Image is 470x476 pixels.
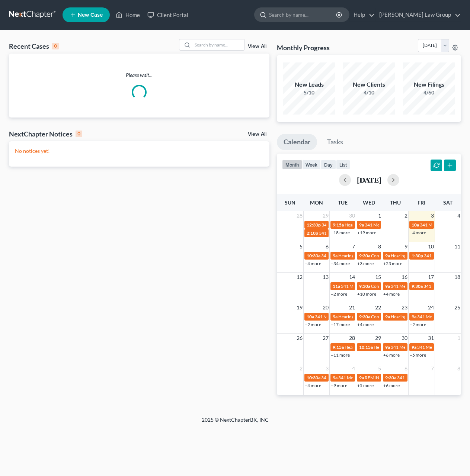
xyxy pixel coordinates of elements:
[371,283,456,289] span: Confirmation Hearing for [PERSON_NAME]
[350,8,375,22] a: Help
[307,222,321,228] span: 12:30p
[321,253,388,258] span: 341 Meeting for [PERSON_NAME]
[331,383,347,388] a: +9 more
[359,314,370,319] span: 9:30a
[427,242,435,251] span: 10
[377,211,382,220] span: 1
[457,364,461,373] span: 8
[112,8,144,22] a: Home
[401,303,408,312] span: 23
[320,134,350,150] a: Tasks
[397,375,464,380] span: 341 Meeting for [PERSON_NAME]
[333,283,340,289] span: 11a
[283,80,335,89] div: New Leads
[299,242,303,251] span: 5
[357,291,376,297] a: +10 more
[383,352,400,358] a: +6 more
[427,334,435,342] span: 31
[305,322,321,327] a: +2 more
[285,199,295,206] span: Sun
[390,199,401,206] span: Thu
[325,364,329,373] span: 3
[357,230,376,235] a: +19 more
[307,375,320,380] span: 10:30a
[336,160,350,170] button: list
[307,253,320,258] span: 10:30a
[307,230,318,236] span: 2:10p
[404,242,408,251] span: 9
[322,273,329,282] span: 13
[15,147,263,155] p: No notices yet!
[401,273,408,282] span: 16
[374,273,382,282] span: 15
[359,253,370,258] span: 9:30a
[319,230,386,236] span: 341 Meeting for [PERSON_NAME]
[310,199,323,206] span: Mon
[385,375,396,380] span: 9:30a
[9,71,269,79] p: Please wait...
[385,283,390,289] span: 9a
[348,211,356,220] span: 30
[348,303,356,312] span: 21
[363,199,375,206] span: Wed
[430,364,435,373] span: 7
[315,314,382,319] span: 341 Meeting for [PERSON_NAME]
[351,242,356,251] span: 7
[305,383,321,388] a: +4 more
[76,131,82,137] div: 0
[333,253,338,258] span: 9a
[359,222,364,228] span: 9a
[296,334,303,342] span: 26
[357,383,374,388] a: +5 more
[331,230,350,235] a: +18 more
[322,211,329,220] span: 29
[383,383,400,388] a: +6 more
[412,253,423,258] span: 1:30p
[359,283,370,289] span: 9:30a
[457,211,461,220] span: 4
[333,314,338,319] span: 9a
[410,322,426,327] a: +2 more
[299,364,303,373] span: 2
[351,364,356,373] span: 4
[357,176,381,184] h2: [DATE]
[427,273,435,282] span: 17
[454,242,461,251] span: 11
[345,344,403,350] span: Hearing for [PERSON_NAME]
[321,160,336,170] button: day
[359,344,373,350] span: 10:15a
[331,261,350,266] a: +34 more
[144,8,192,22] a: Client Portal
[403,80,455,89] div: New Filings
[391,314,449,319] span: Hearing for [PERSON_NAME]
[322,222,411,228] span: 341 Meeting for [PERSON_NAME][US_STATE]
[248,44,266,49] a: View All
[248,132,266,137] a: View All
[348,273,356,282] span: 14
[365,375,467,380] span: REMIND CUDJOE OF ADDITIONAL $648 PAYMENT
[401,334,408,342] span: 30
[338,375,405,380] span: 341 Meeting for [PERSON_NAME]
[348,334,356,342] span: 28
[427,303,435,312] span: 24
[410,352,426,358] a: +5 more
[357,261,374,266] a: +3 more
[343,80,395,89] div: New Clients
[418,199,425,206] span: Fri
[338,253,396,258] span: Hearing for [PERSON_NAME]
[345,222,403,228] span: Hearing for [PERSON_NAME]
[412,222,419,228] span: 10a
[338,314,396,319] span: Hearing for [PERSON_NAME]
[23,416,447,430] div: 2025 © NextChapterBK, INC
[333,375,338,380] span: 9a
[374,303,382,312] span: 22
[359,375,364,380] span: 9a
[365,222,432,228] span: 341 Meeting for [PERSON_NAME]
[404,211,408,220] span: 2
[443,199,453,206] span: Sat
[333,222,344,228] span: 9:15a
[410,230,426,235] a: +4 more
[282,160,302,170] button: month
[338,199,348,206] span: Tue
[412,314,416,319] span: 9a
